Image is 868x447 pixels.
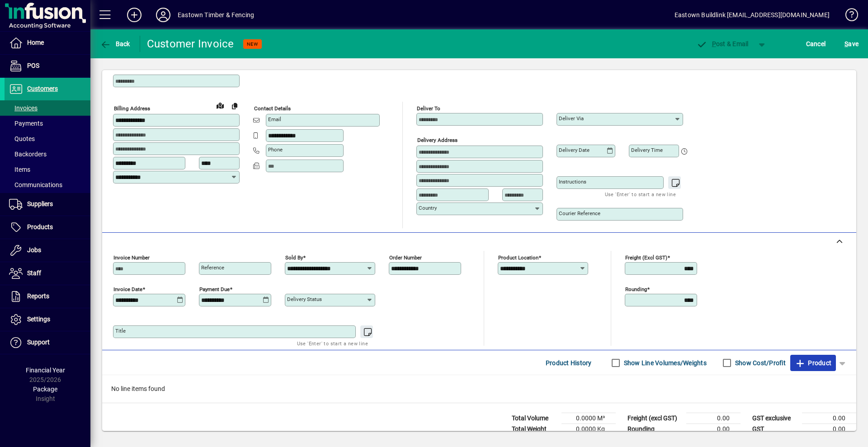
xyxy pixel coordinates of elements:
a: Suppliers [5,193,90,216]
button: Save [842,36,861,52]
td: Freight (excl GST) [623,413,686,424]
mat-label: Delivery time [631,147,663,153]
button: Copy to Delivery address [227,99,242,113]
span: Customers [27,85,58,92]
a: Reports [5,285,90,308]
mat-label: Country [419,205,437,211]
label: Show Cost/Profit [733,358,786,367]
a: Payments [5,116,90,131]
a: Items [5,162,90,177]
td: Rounding [623,424,686,435]
mat-hint: Use 'Enter' to start a new line [605,189,676,199]
span: Products [27,223,53,231]
mat-label: Sold by [285,254,303,261]
mat-label: Invoice number [113,254,150,261]
mat-label: Invoice date [113,286,142,292]
span: P [712,40,716,47]
span: Back [100,40,130,47]
div: Customer Invoice [147,37,234,51]
label: Show Line Volumes/Weights [622,358,707,367]
mat-label: Payment due [199,286,230,292]
button: Post & Email [692,36,753,52]
span: Communications [9,181,62,188]
span: Cancel [806,37,826,51]
span: Items [9,166,30,173]
a: Invoices [5,100,90,116]
mat-label: Reference [201,264,224,271]
span: Suppliers [27,200,53,207]
span: Financial Year [26,367,65,374]
button: Cancel [804,36,828,52]
span: Payments [9,120,43,127]
mat-label: Freight (excl GST) [625,254,667,261]
mat-label: Title [115,328,126,334]
td: 0.0000 M³ [561,413,616,424]
td: GST [748,424,802,435]
span: Package [33,386,57,393]
span: Home [27,39,44,46]
mat-label: Phone [268,146,283,153]
a: Communications [5,177,90,193]
span: ave [844,37,859,51]
div: Eastown Buildlink [EMAIL_ADDRESS][DOMAIN_NAME] [675,8,830,22]
mat-hint: Use 'Enter' to start a new line [297,338,368,348]
a: Jobs [5,239,90,262]
span: Settings [27,315,50,323]
td: 0.00 [686,413,741,424]
button: Profile [149,7,178,23]
a: Products [5,216,90,239]
a: View on map [213,98,227,113]
a: POS [5,55,90,77]
span: POS [27,62,39,69]
span: ost & Email [696,40,749,47]
td: Total Volume [507,413,561,424]
td: 0.00 [802,413,856,424]
span: Product History [546,356,592,370]
td: 0.00 [802,424,856,435]
mat-label: Courier Reference [559,210,600,216]
td: Total Weight [507,424,561,435]
span: Invoices [9,104,38,112]
div: No line items found [102,375,856,403]
span: Jobs [27,246,41,254]
button: Product [790,355,836,371]
mat-label: Rounding [625,286,647,292]
span: Quotes [9,135,35,142]
mat-label: Delivery date [559,147,590,153]
a: Knowledge Base [839,2,857,31]
span: NEW [247,41,258,47]
button: Back [98,36,132,52]
a: Home [5,32,90,54]
span: S [844,40,848,47]
span: Product [795,356,831,370]
mat-label: Instructions [559,179,586,185]
button: Add [120,7,149,23]
mat-label: Delivery status [287,296,322,302]
div: Eastown Timber & Fencing [178,8,254,22]
app-page-header-button: Back [90,36,140,52]
span: Reports [27,292,49,300]
a: Staff [5,262,90,285]
span: Staff [27,269,41,277]
mat-label: Order number [389,254,422,261]
mat-label: Deliver To [417,105,440,112]
td: 0.00 [686,424,741,435]
mat-label: Product location [498,254,538,261]
button: Product History [542,355,595,371]
span: Backorders [9,151,47,158]
span: Support [27,339,50,346]
mat-label: Email [268,116,281,122]
mat-label: Deliver via [559,115,584,122]
a: Quotes [5,131,90,146]
td: GST exclusive [748,413,802,424]
a: Settings [5,308,90,331]
a: Backorders [5,146,90,162]
td: 0.0000 Kg [561,424,616,435]
a: Support [5,331,90,354]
